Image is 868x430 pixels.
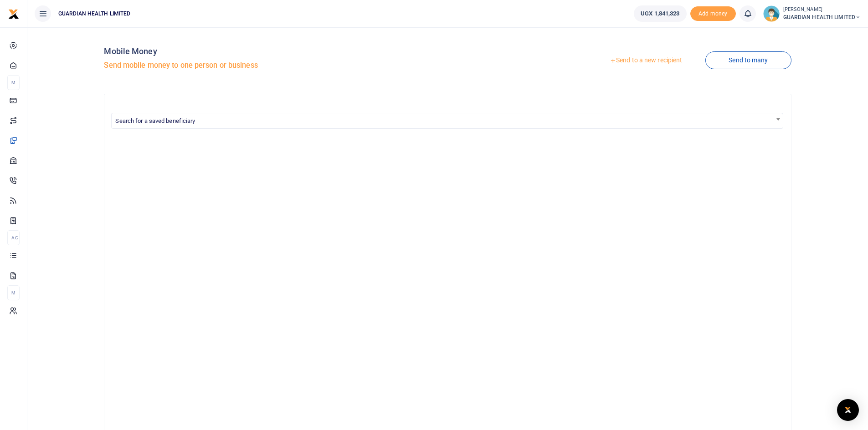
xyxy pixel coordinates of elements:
[111,113,783,129] span: Search for a saved beneficiary
[104,61,444,70] h5: Send mobile money to one person or business
[7,285,20,300] li: M
[705,51,791,69] a: Send to many
[630,5,690,22] li: Wallet ballance
[690,10,736,16] a: Add money
[115,117,195,124] span: Search for a saved beneficiary
[7,230,20,245] li: Ac
[104,46,444,56] h4: Mobile Money
[763,5,780,22] img: profile-user
[641,9,679,18] span: UGX 1,841,323
[690,6,736,21] li: Toup your wallet
[783,13,861,21] span: GUARDIAN HEALTH LIMITED
[7,75,20,90] li: M
[8,10,19,17] a: logo-small logo-large logo-large
[837,399,859,421] div: Open Intercom Messenger
[586,52,705,69] a: Send to a new recipient
[8,9,19,20] img: logo-small
[634,5,686,22] a: UGX 1,841,323
[763,5,861,22] a: profile-user [PERSON_NAME] GUARDIAN HEALTH LIMITED
[55,10,134,18] span: GUARDIAN HEALTH LIMITED
[690,6,736,21] span: Add money
[783,6,861,14] small: [PERSON_NAME]
[112,113,782,127] span: Search for a saved beneficiary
